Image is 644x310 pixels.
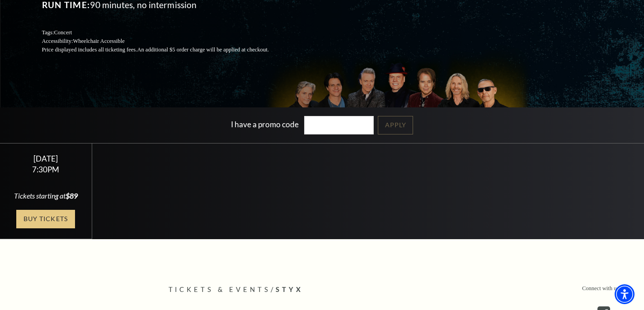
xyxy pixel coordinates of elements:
[73,38,124,44] span: Wheelchair Accessible
[615,284,635,304] div: Accessibility Menu
[137,46,268,53] span: An additional $5 order charge will be applied at checkout.
[42,37,291,46] p: Accessibility:
[11,154,81,163] div: [DATE]
[42,46,291,54] p: Price displayed includes all ticketing fees.
[276,286,303,293] span: Styx
[11,191,81,201] div: Tickets starting at
[16,210,75,228] a: Buy Tickets
[66,191,78,200] span: $89
[54,29,72,36] span: Concert
[169,286,271,293] span: Tickets & Events
[231,120,299,129] label: I have a promo code
[11,166,81,173] div: 7:30PM
[169,284,476,296] p: /
[582,284,626,293] p: Connect with us on
[42,28,291,37] p: Tags:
